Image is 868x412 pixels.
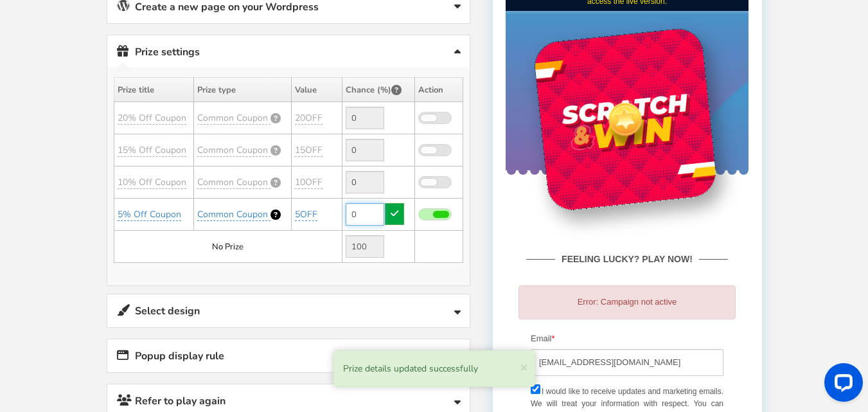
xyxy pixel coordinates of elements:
a: Common Coupon [197,176,270,189]
input: Value not editable [346,235,384,258]
a: Common Coupon [197,144,270,157]
a: 10OFF [295,176,323,189]
a: 15% Off Coupon [118,144,186,157]
a: Common Coupon [197,208,270,221]
a: Common Coupon [197,112,270,125]
a: 10% Off Coupon [118,176,186,189]
input: Enable the prize to edit [346,171,384,193]
td: No Prize [114,231,342,263]
a: 20% Off Coupon [118,112,186,125]
a: Prize settings [107,35,470,68]
input: Enable the prize to edit [346,139,384,161]
a: 5OFF [295,208,317,221]
th: Prize title [114,78,194,102]
th: Value [292,78,342,102]
label: Email [25,352,49,366]
th: Action [414,78,463,102]
a: 5% Off Coupon [118,208,181,221]
th: Chance (%) [342,78,414,102]
a: Popup display rule [107,339,470,372]
span: Common Coupon [197,176,268,188]
a: 20OFF [295,112,323,125]
a: 15OFF [295,144,323,157]
span: Common Coupon [197,112,268,124]
a: Select design [107,294,470,327]
th: Prize type [194,78,292,102]
div: Prize details updated successfully [333,350,535,387]
iframe: LiveChat chat widget [814,358,868,412]
strong: FEELING LUCKY? PLAY NOW! [49,272,193,286]
span: Common Coupon [197,144,268,156]
span: × [520,358,528,376]
div: Error: Campaign not active [13,305,230,339]
a: click here [197,4,229,13]
input: Enable the prize to edit [346,107,384,129]
span: Common Coupon [197,208,268,220]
